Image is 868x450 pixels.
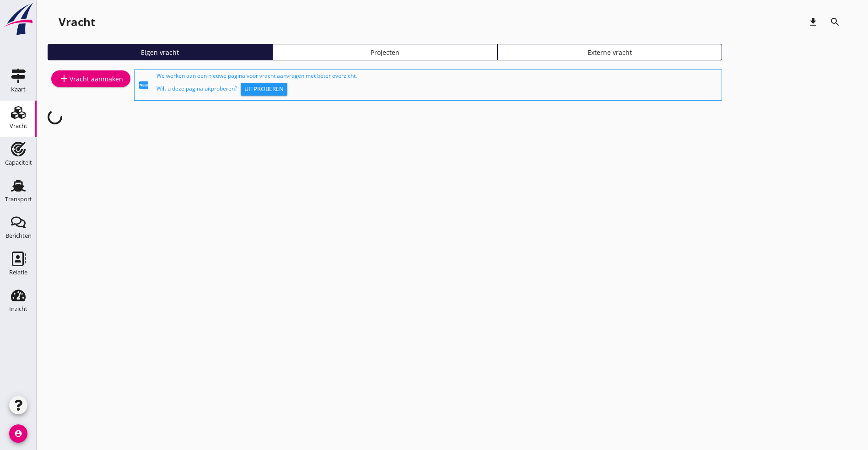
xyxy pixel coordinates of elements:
i: download [808,16,819,27]
div: Vracht aanmaken [59,73,123,84]
a: Projecten [272,44,497,60]
a: Externe vracht [497,44,722,60]
div: Externe vracht [501,48,718,57]
button: Uitproberen [241,83,287,96]
div: Berichten [5,233,32,239]
a: Vracht aanmaken [51,70,130,87]
i: search [830,16,841,27]
div: Relatie [9,269,27,275]
div: Vracht [10,123,27,129]
div: Inzicht [9,306,27,312]
div: Transport [5,196,32,202]
div: Projecten [276,48,493,57]
img: logo-small.a267ee39.svg [2,2,35,36]
i: fiber_new [138,80,149,91]
div: We werken aan een nieuwe pagina voor vracht aanvragen met beter overzicht. Wilt u deze pagina uit... [156,72,718,98]
div: Uitproberen [244,85,284,94]
div: Kaart [11,86,26,92]
i: account_circle [9,424,27,443]
i: add [59,73,70,84]
div: Capaciteit [5,160,32,166]
a: Eigen vracht [48,44,272,60]
div: Eigen vracht [52,48,268,57]
div: Vracht [59,15,95,29]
